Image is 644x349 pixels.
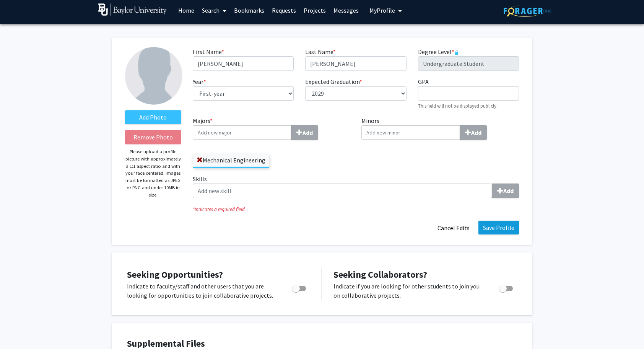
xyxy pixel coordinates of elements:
img: ForagerOne Logo [504,5,551,17]
span: My Profile [369,7,395,14]
button: Majors* [291,125,318,140]
p: Indicate if you are looking for other students to join you on collaborative projects. [333,282,485,300]
input: Majors*Add [193,125,291,140]
p: Indicate to faculty/staff and other users that you are looking for opportunities to join collabor... [127,282,278,300]
span: Seeking Collaborators? [333,269,427,280]
label: Majors [193,116,350,140]
label: First Name [193,47,224,56]
label: Year [193,77,206,86]
div: Toggle [496,282,517,293]
span: Seeking Opportunities? [127,269,223,280]
img: Baylor University Logo [98,3,167,16]
iframe: Chat [6,315,33,343]
div: Toggle [289,282,310,293]
label: AddProfile Picture [125,110,181,124]
button: Save Profile [478,221,519,234]
button: Cancel Edits [433,221,475,235]
label: Last Name [305,47,336,56]
input: SkillsAdd [193,184,492,198]
p: Please upload a profile picture with approximately a 1:1 aspect ratio and with your face centered... [125,148,181,198]
small: This field will not be displayed publicly. [418,103,498,109]
label: Degree Level [418,47,459,56]
label: Mechanical Engineering [193,154,269,167]
label: Minors [361,116,519,140]
button: Minors [460,125,487,140]
b: Add [302,129,313,136]
b: Add [503,187,514,195]
label: GPA [418,77,429,86]
b: Add [471,129,481,136]
svg: This information is provided and automatically updated by Baylor University and is not editable o... [454,50,459,55]
label: Expected Graduation [305,77,362,86]
button: Skills [492,184,519,198]
i: Indicates a required field [193,206,519,213]
img: Profile Picture [125,47,182,105]
input: MinorsAdd [361,125,460,140]
button: Remove Photo [125,130,181,144]
label: Skills [193,174,519,198]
